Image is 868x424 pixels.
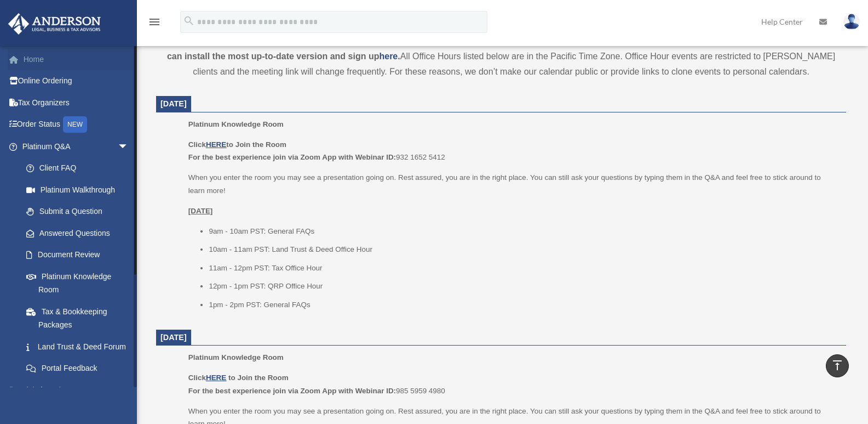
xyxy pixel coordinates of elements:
span: arrow_drop_down [118,135,140,158]
a: Tax & Bookkeeping Packages [15,301,145,336]
div: NEW [63,116,87,133]
img: User Pic [843,14,860,30]
b: For the best experience join via Zoom App with Webinar ID: [188,153,396,161]
a: Portal Feedback [15,358,145,380]
a: Online Ordering [8,70,145,92]
a: Land Trust & Deed Forum [15,336,145,358]
a: vertical_align_top [826,354,849,377]
li: 10am - 11am PST: Land Trust & Deed Office Hour [209,243,838,256]
a: Platinum Q&Aarrow_drop_down [8,135,145,157]
span: Platinum Knowledge Room [188,120,284,128]
a: Home [8,48,145,70]
b: Click to Join the Room [188,140,286,149]
a: HERE [206,140,226,149]
p: 985 5959 4980 [188,371,838,397]
span: [DATE] [160,333,187,342]
img: Anderson Advisors Platinum Portal [5,13,104,35]
span: arrow_drop_down [118,379,140,402]
b: to Join the Room [228,374,289,382]
i: search [183,15,195,27]
a: HERE [206,374,226,382]
a: menu [148,19,161,29]
a: Digital Productsarrow_drop_down [8,379,145,401]
p: When you enter the room you may see a presentation going on. Rest assured, you are in the right p... [188,171,838,197]
a: Client FAQ [15,157,145,179]
a: Platinum Knowledge Room [15,265,140,301]
a: Platinum Walkthrough [15,179,145,201]
b: Click [188,374,228,382]
a: Answered Questions [15,222,145,244]
li: 1pm - 2pm PST: General FAQs [209,298,838,312]
a: Tax Organizers [8,92,145,114]
a: here [379,52,398,61]
li: 11am - 12pm PST: Tax Office Hour [209,262,838,275]
a: Submit a Question [15,201,145,223]
p: 932 1652 5412 [188,138,838,164]
span: [DATE] [160,99,187,108]
i: menu [148,15,161,29]
b: For the best experience join via Zoom App with Webinar ID: [188,387,396,395]
a: Document Review [15,244,145,266]
a: Order StatusNEW [8,114,145,136]
u: [DATE] [188,207,213,215]
li: 9am - 10am PST: General FAQs [209,225,838,238]
div: All Office Hours listed below are in the Pacific Time Zone. Office Hour events are restricted to ... [156,33,846,80]
strong: . [398,52,400,61]
span: Platinum Knowledge Room [188,353,284,361]
li: 12pm - 1pm PST: QRP Office Hour [209,280,838,293]
i: vertical_align_top [831,359,844,372]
